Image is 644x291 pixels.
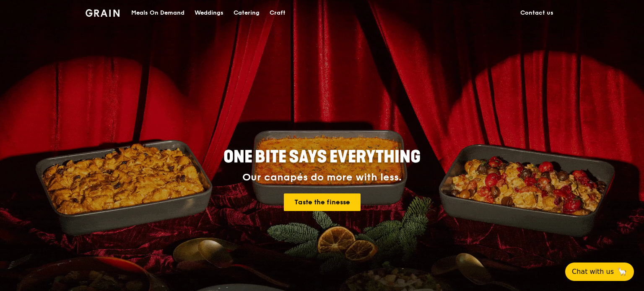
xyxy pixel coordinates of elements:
span: Chat with us [572,267,614,277]
img: Grain [86,9,119,17]
span: 🦙 [617,267,627,277]
div: Weddings [195,0,223,26]
a: Weddings [190,0,229,26]
div: Our canapés do more with less. [171,172,473,183]
div: Catering [234,0,260,26]
span: ONE BITE SAYS EVERYTHING [223,147,421,167]
a: Craft [265,0,291,26]
a: Contact us [515,0,558,26]
a: Taste the finesse [284,193,361,211]
div: Craft [270,0,286,26]
div: Meals On Demand [131,0,184,26]
button: Chat with us🦙 [565,263,634,281]
a: Catering [229,0,265,26]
